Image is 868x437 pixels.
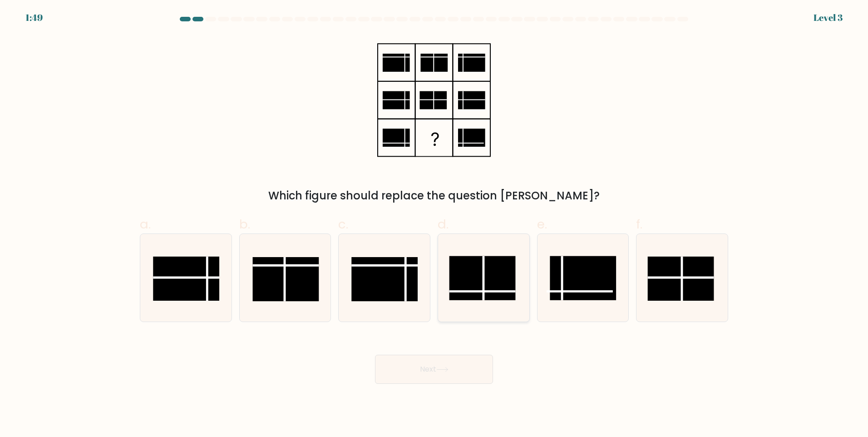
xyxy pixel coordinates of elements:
[537,215,547,233] span: e.
[814,11,843,25] div: Level 3
[145,188,723,204] div: Which figure should replace the question [PERSON_NAME]?
[636,215,642,233] span: f.
[375,355,493,384] button: Next
[25,11,43,25] div: 1:49
[239,215,250,233] span: b.
[338,215,348,233] span: c.
[140,215,151,233] span: a.
[438,215,449,233] span: d.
